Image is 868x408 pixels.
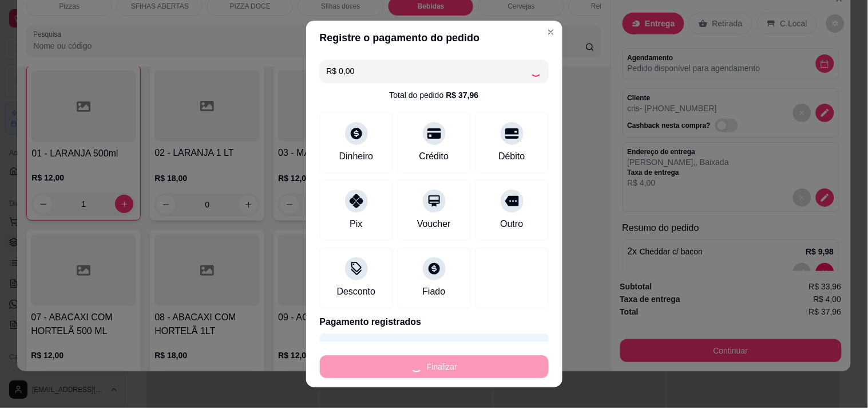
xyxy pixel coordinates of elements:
header: Registre o pagamento do pedido [306,21,562,55]
div: Fiado [422,285,445,299]
div: Desconto [337,285,376,299]
div: Crédito [419,150,449,163]
div: Outro [500,217,523,231]
div: Pix [350,217,362,231]
div: Voucher [417,217,451,231]
div: Loading [530,65,542,77]
div: Dinheiro [339,150,374,163]
input: Ex.: hambúrguer de cordeiro [327,60,530,83]
div: Débito [498,150,525,163]
button: Close [542,23,560,41]
p: Pagamento registrados [320,315,549,329]
div: Total do pedido [390,89,479,101]
div: R$ 37,96 [446,89,479,101]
